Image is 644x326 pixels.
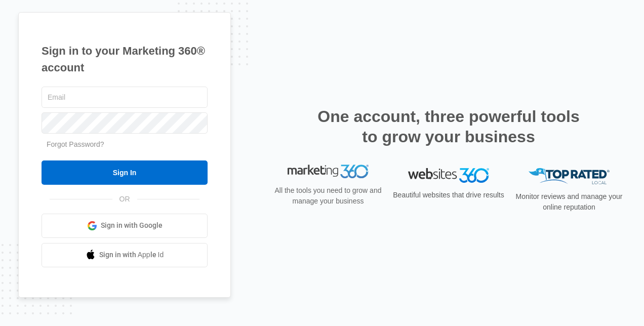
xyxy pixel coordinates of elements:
[42,243,208,267] a: Sign in with Apple Id
[288,168,369,182] img: Marketing 360
[271,189,385,210] p: All the tools you need to grow and manage your business
[512,191,626,213] p: Monitor reviews and manage your online reputation
[529,168,610,185] img: Top Rated Local
[112,194,137,205] span: OR
[42,160,208,185] input: Sign In
[42,87,208,108] input: Email
[42,214,208,238] a: Sign in with Google
[101,220,163,231] span: Sign in with Google
[99,250,164,260] span: Sign in with Apple Id
[408,168,489,183] img: Websites 360
[42,43,208,76] h1: Sign in to your Marketing 360® account
[314,106,583,147] h2: One account, three powerful tools to grow your business
[47,140,104,148] a: Forgot Password?
[392,190,505,200] p: Beautiful websites that drive results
